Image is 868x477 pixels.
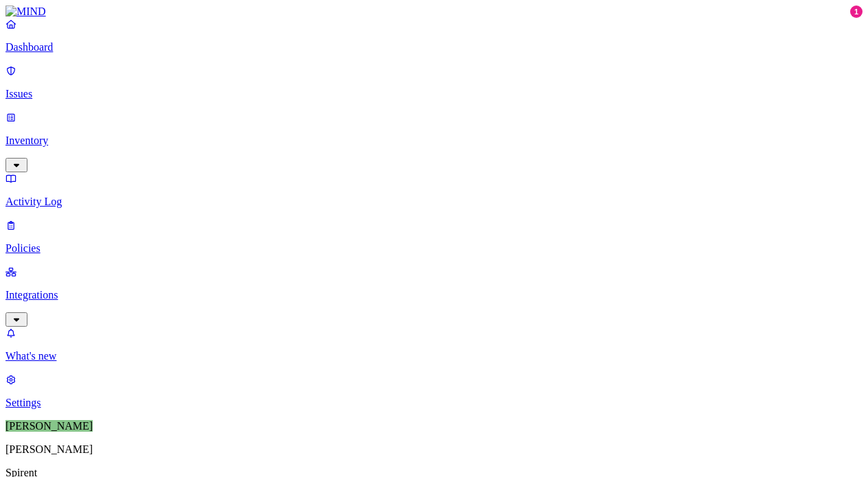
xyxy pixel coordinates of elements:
[5,327,863,362] a: What's new
[5,266,863,325] a: Integrations
[5,18,863,54] a: Dashboard
[5,443,863,456] p: [PERSON_NAME]
[5,196,863,208] p: Activity Log
[5,135,863,147] p: Inventory
[5,5,863,18] a: MIND
[5,242,863,255] p: Policies
[5,420,93,432] span: [PERSON_NAME]
[5,350,863,362] p: What's new
[5,397,863,409] p: Settings
[850,5,863,18] div: 1
[5,373,863,409] a: Settings
[5,41,863,54] p: Dashboard
[5,172,863,208] a: Activity Log
[5,88,863,100] p: Issues
[5,65,863,100] a: Issues
[5,111,863,170] a: Inventory
[5,219,863,255] a: Policies
[5,5,46,18] img: MIND
[5,289,863,301] p: Integrations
